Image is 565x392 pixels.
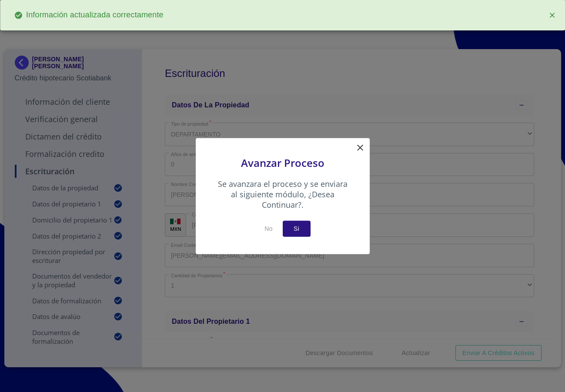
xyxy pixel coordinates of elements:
[255,221,283,237] button: No
[7,6,171,24] span: Información actualizada correctamente
[217,156,348,179] p: Avanzar Proceso
[258,223,279,234] span: No
[290,223,304,234] span: Si
[542,6,562,25] button: close
[217,179,348,221] p: Se avanzara el proceso y se enviara al siguiente módulo, ¿Desea Continuar?.
[283,221,311,237] button: Si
